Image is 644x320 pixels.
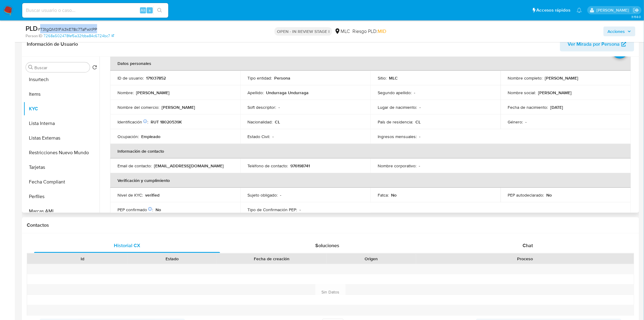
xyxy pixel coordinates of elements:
[547,192,552,198] p: No
[92,65,97,72] button: Volver al orden por defecto
[414,90,415,95] p: -
[23,160,100,175] button: Tarjetas
[508,105,548,110] p: Fecha de nacimiento :
[378,163,416,169] p: Nombre corporativo :
[248,75,272,81] p: Tipo entidad :
[23,72,100,87] button: Insurtech
[23,204,100,219] button: Marcas AML
[275,75,291,81] p: Persona
[419,134,420,139] p: -
[331,256,412,262] div: Origen
[389,75,398,81] p: MLC
[419,105,421,110] p: -
[334,28,350,35] div: MLC
[156,207,161,212] p: No
[577,8,582,13] a: Notificaciones
[23,175,100,189] button: Fecha Compliant
[537,7,571,13] span: Accesos rápidos
[110,173,631,188] th: Verificación y cumplimiento
[597,7,631,13] p: pablo.ruidiaz@mercadolibre.com
[508,119,523,125] p: Género :
[34,65,87,70] input: Buscar
[248,192,278,198] p: Sujeto obligado :
[162,105,195,110] p: [PERSON_NAME]
[291,163,310,169] p: 976198741
[27,41,78,47] h1: Información de Usuario
[266,90,309,95] p: Undurraga Undurraga
[23,131,100,145] button: Listas Externas
[378,134,417,139] p: Ingresos mensuales :
[26,23,38,33] b: PLD
[378,192,389,198] p: Fatca :
[508,75,543,81] p: Nombre completo :
[28,65,33,70] button: Buscar
[560,37,634,52] button: Ver Mirada por Persona
[378,28,386,35] span: MID
[631,14,641,19] span: 3.158.0
[136,90,170,95] p: [PERSON_NAME]
[221,256,322,262] div: Fecha de creación
[146,75,166,81] p: 171037852
[149,7,151,13] span: s
[316,242,340,249] span: Soluciones
[141,134,160,139] p: Empleado
[248,119,273,125] p: Nacionalidad :
[23,101,100,116] button: KYC
[153,6,166,15] button: search-icon
[538,90,572,95] p: [PERSON_NAME]
[145,192,159,198] p: verified
[117,192,143,198] p: Nivel de KYC :
[633,7,639,13] a: Salir
[608,27,625,36] span: Acciones
[114,242,140,249] span: Historial CX
[117,163,152,169] p: Email de contacto :
[23,189,100,204] button: Perfiles
[248,134,270,139] p: Estado Civil :
[117,134,139,139] p: Ocupación :
[26,33,42,39] b: Person ID
[117,90,134,95] p: Nombre :
[248,163,288,169] p: Teléfono de contacto :
[419,163,420,169] p: -
[117,75,144,81] p: ID de usuario :
[131,256,212,262] div: Estado
[141,7,145,13] span: Alt
[415,119,421,125] p: CL
[248,207,297,212] p: Tipo de Confirmación PEP :
[420,256,630,262] div: Proceso
[248,105,276,110] p: Soft descriptor :
[378,75,387,81] p: Sitio :
[248,90,264,95] p: Apellido :
[275,27,332,36] p: OPEN - IN REVIEW STAGE I
[523,242,533,249] span: Chat
[110,144,631,158] th: Información de contacto
[27,222,634,228] h1: Contactos
[117,105,159,110] p: Nombre del comercio :
[551,105,563,110] p: [DATE]
[117,119,148,125] p: Identificación :
[44,33,114,39] a: 7268a502478fef5a32fdba84c6724bc7
[508,192,544,198] p: PEP autodeclarado :
[154,163,224,169] p: [EMAIL_ADDRESS][DOMAIN_NAME]
[38,26,97,32] span: # T3tgQM31FA3kE78c7TaFwXPP
[23,116,100,131] button: Lista Interna
[279,105,280,110] p: -
[275,119,280,125] p: CL
[22,6,168,14] input: Buscar usuario o caso...
[378,105,417,110] p: Lugar de nacimiento :
[151,119,182,125] p: RUT 18020539K
[604,27,635,36] button: Acciones
[352,28,386,35] span: Riesgo PLD:
[273,134,274,139] p: -
[280,192,282,198] p: -
[110,56,631,71] th: Datos personales
[42,256,123,262] div: Id
[526,119,527,125] p: -
[300,207,301,212] p: -
[391,192,397,198] p: No
[23,87,100,101] button: Items
[378,90,411,95] p: Segundo apellido :
[508,90,536,95] p: Nombre social :
[117,207,153,212] p: PEP confirmado :
[23,145,100,160] button: Restricciones Nuevo Mundo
